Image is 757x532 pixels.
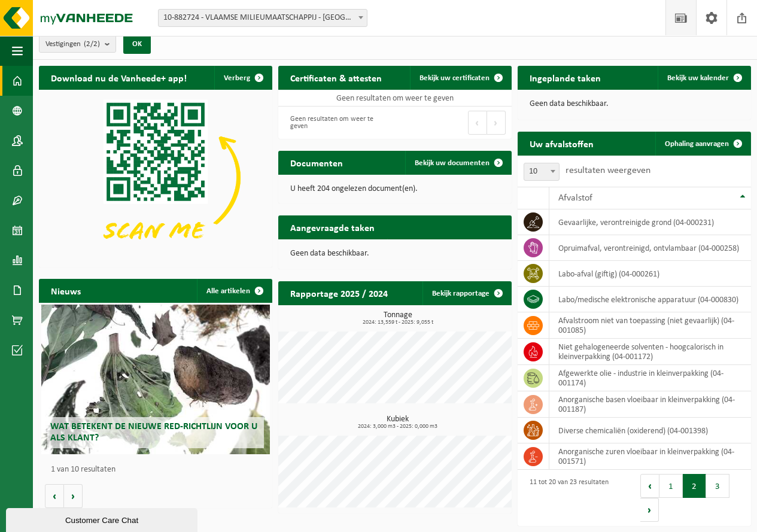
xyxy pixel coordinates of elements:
td: afgewerkte olie - industrie in kleinverpakking (04-001174) [549,365,751,391]
span: Verberg [224,74,250,82]
h2: Download nu de Vanheede+ app! [39,66,199,89]
button: 3 [706,474,729,498]
h2: Certificaten & attesten [278,66,394,89]
td: afvalstroom niet van toepassing (niet gevaarlijk) (04-001085) [549,312,751,339]
button: Previous [468,111,487,135]
td: Geen resultaten om weer te geven [278,90,512,107]
button: 2 [683,474,706,498]
a: Bekijk uw documenten [405,151,510,175]
button: Vorige [45,484,64,508]
h2: Aangevraagde taken [278,215,387,239]
td: anorganische basen vloeibaar in kleinverpakking (04-001187) [549,391,751,418]
button: Next [487,111,506,135]
span: Bekijk uw kalender [667,74,729,82]
h3: Kubiek [284,415,512,430]
span: 10 [524,163,560,181]
a: Alle artikelen [197,279,271,303]
label: resultaten weergeven [566,166,650,175]
span: Ophaling aanvragen [665,140,729,148]
count: (2/2) [84,40,100,48]
button: Next [640,498,659,522]
td: labo/medische elektronische apparatuur (04-000830) [549,287,751,312]
h3: Tonnage [284,311,512,326]
span: 10-882724 - VLAAMSE MILIEUMAATSCHAPPIJ - AALST [159,10,367,26]
h2: Nieuws [39,279,93,302]
td: opruimafval, verontreinigd, ontvlambaar (04-000258) [549,235,751,261]
img: Download de VHEPlus App [39,90,272,265]
span: Wat betekent de nieuwe RED-richtlijn voor u als klant? [50,422,257,443]
button: Volgende [64,484,83,508]
div: 11 tot 20 van 23 resultaten [524,473,609,523]
td: labo-afval (giftig) (04-000261) [549,261,751,287]
a: Bekijk uw certificaten [410,66,510,90]
h2: Ingeplande taken [518,66,613,89]
div: Geen resultaten om weer te geven [284,110,389,136]
td: anorganische zuren vloeibaar in kleinverpakking (04-001571) [549,443,751,470]
h2: Rapportage 2025 / 2024 [278,281,400,305]
span: 10-882724 - VLAAMSE MILIEUMAATSCHAPPIJ - AALST [158,9,367,27]
span: Afvalstof [558,193,592,203]
p: 1 van 10 resultaten [51,466,266,474]
span: Bekijk uw certificaten [419,74,490,82]
h2: Uw afvalstoffen [518,132,606,155]
span: Bekijk uw documenten [415,159,490,167]
p: U heeft 204 ongelezen document(en). [290,185,500,193]
span: 2024: 13,559 t - 2025: 9,055 t [284,320,512,326]
iframe: chat widget [6,506,200,532]
p: Geen data beschikbaar. [290,250,500,258]
button: OK [123,35,151,54]
button: Verberg [214,66,271,90]
button: Vestigingen(2/2) [39,35,116,53]
span: 10 [524,163,559,180]
td: diverse chemicaliën (oxiderend) (04-001398) [549,418,751,443]
button: Previous [640,474,659,498]
a: Bekijk rapportage [422,281,510,305]
td: niet gehalogeneerde solventen - hoogcalorisch in kleinverpakking (04-001172) [549,339,751,365]
button: 1 [659,474,683,498]
a: Ophaling aanvragen [655,132,750,156]
a: Wat betekent de nieuwe RED-richtlijn voor u als klant? [41,305,270,454]
td: gevaarlijke, verontreinigde grond (04-000231) [549,209,751,235]
span: Vestigingen [45,35,100,53]
p: Geen data beschikbaar. [530,100,739,108]
span: 2024: 3,000 m3 - 2025: 0,000 m3 [284,424,512,430]
h2: Documenten [278,151,355,174]
a: Bekijk uw kalender [658,66,750,90]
